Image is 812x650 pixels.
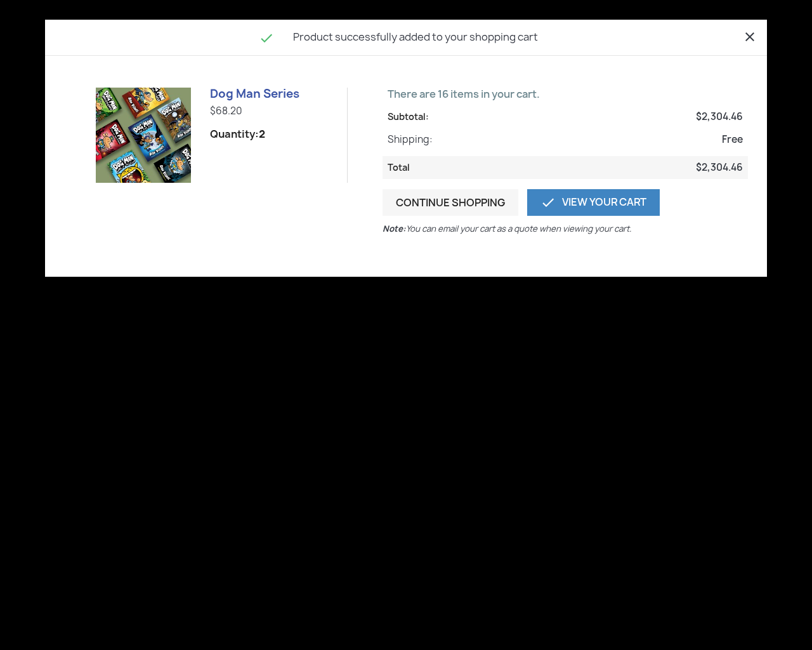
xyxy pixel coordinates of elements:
button: Close [742,28,757,44]
p: You can email your cart as a quote when viewing your cart. [383,222,636,235]
span: Shipping: [388,133,433,146]
span: Free [722,133,743,146]
button: Continue shopping [383,189,518,216]
span: Quantity: [210,128,265,140]
h6: Dog Man Series [210,88,337,100]
p: $68.20 [210,105,337,117]
span: $2,304.46 [696,161,743,174]
i:  [259,30,274,46]
h4: Product successfully added to your shopping cart [55,29,757,46]
a: View Your Cart [527,189,660,216]
strong: 2 [259,127,265,141]
p: There are 16 items in your cart. [383,88,748,100]
span: Subtotal: [388,110,429,123]
b: Note: [383,222,406,235]
span: $2,304.46 [696,110,743,123]
i:  [540,195,556,210]
img: Dog Man Series [96,88,191,183]
span: Total [388,161,410,174]
i: close [742,29,757,44]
